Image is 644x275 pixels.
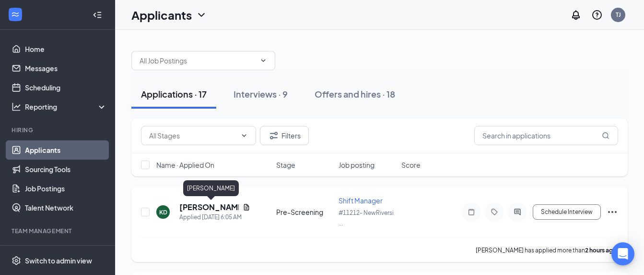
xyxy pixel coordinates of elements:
svg: MagnifyingGlass [602,132,609,139]
svg: ActiveChat [512,208,523,216]
svg: Ellipses [607,206,618,218]
span: Score [401,160,421,170]
button: Filter Filters [260,126,309,145]
span: Name · Applied On [156,160,214,170]
div: Reporting [25,102,107,112]
div: Open Intercom Messenger [611,242,634,265]
svg: Collapse [93,10,102,20]
p: [PERSON_NAME] has applied more than . [476,246,618,254]
span: Stage [276,160,295,170]
div: KD [159,208,167,216]
span: Job posting [339,160,375,170]
b: 2 hours ago [585,247,617,254]
div: Pre-Screening [276,207,333,217]
svg: Document [243,203,250,211]
h1: Applicants [131,7,192,23]
svg: Note [466,208,477,216]
a: Home [25,39,107,59]
svg: ChevronDown [196,9,207,21]
svg: WorkstreamLogo [11,10,20,19]
svg: Tag [489,208,500,216]
svg: Notifications [570,9,582,21]
div: Applied [DATE] 6:05 AM [179,212,250,222]
div: Offers and hires · 18 [315,88,395,100]
input: All Stages [149,130,236,141]
a: Job Postings [25,179,107,198]
a: Scheduling [25,78,107,97]
a: Talent Network [25,198,107,217]
div: Switch to admin view [25,256,92,265]
div: Interviews · 9 [234,88,288,100]
span: Shift Manager [339,196,383,205]
input: Search in applications [474,126,618,145]
div: Team Management [12,227,105,235]
svg: ChevronDown [259,57,267,64]
svg: Settings [12,256,21,265]
div: Hiring [12,126,105,134]
a: Applicants [25,140,107,160]
svg: QuestionInfo [591,9,603,21]
a: Messages [25,59,107,78]
div: Applications · 17 [141,88,207,100]
div: [PERSON_NAME] [183,180,239,196]
input: All Job Postings [140,55,256,66]
svg: Analysis [12,102,21,112]
button: Schedule Interview [533,204,601,220]
span: #11212- NewRiversi ... [339,209,394,227]
h5: [PERSON_NAME] [179,202,239,212]
div: TJ [616,11,621,19]
svg: Filter [268,130,280,141]
svg: ChevronDown [240,132,248,139]
a: Sourcing Tools [25,160,107,179]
